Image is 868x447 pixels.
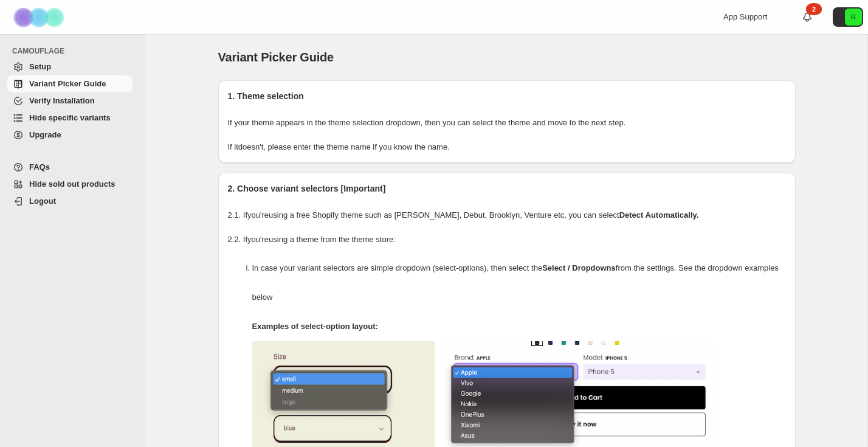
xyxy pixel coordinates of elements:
[7,159,133,176] a: FAQs
[7,58,133,75] a: Setup
[851,13,856,21] text: R
[29,179,115,189] span: Hide sold out products
[29,79,106,88] span: Variant Picker Guide
[845,9,862,26] span: Avatar with initials R
[228,182,786,195] h2: 2. Choose variant selectors [Important]
[29,162,50,172] span: FAQs
[252,254,786,312] p: In case your variant selectors are simple dropdown (select-options), then select the from the set...
[218,50,334,64] span: Variant Picker Guide
[228,90,786,102] h2: 1. Theme selection
[29,130,61,139] span: Upgrade
[228,117,786,129] p: If your theme appears in the theme selection dropdown, then you can select the theme and move to ...
[29,96,95,105] span: Verify Installation
[29,62,51,71] span: Setup
[833,7,863,27] button: Avatar with initials R
[29,113,111,122] span: Hide specific variants
[12,46,137,56] span: CAMOUFLAGE
[29,196,56,206] span: Logout
[228,209,786,221] p: 2.1. If you're using a free Shopify theme such as [PERSON_NAME], Debut, Brooklyn, Venture etc, yo...
[7,176,133,193] a: Hide sold out products
[7,193,133,210] a: Logout
[806,3,822,15] div: 2
[723,12,767,21] span: App Support
[10,1,71,34] img: Camouflage
[801,11,813,23] a: 2
[252,322,378,331] strong: Examples of select-option layout:
[7,109,133,126] a: Hide specific variants
[619,210,699,220] strong: Detect Automatically.
[7,75,133,92] a: Variant Picker Guide
[7,126,133,144] a: Upgrade
[228,234,786,246] p: 2.2. If you're using a theme from the theme store:
[7,92,133,109] a: Verify Installation
[542,263,616,272] strong: Select / Dropdowns
[228,141,786,153] p: If it doesn't , please enter the theme name if you know the name.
